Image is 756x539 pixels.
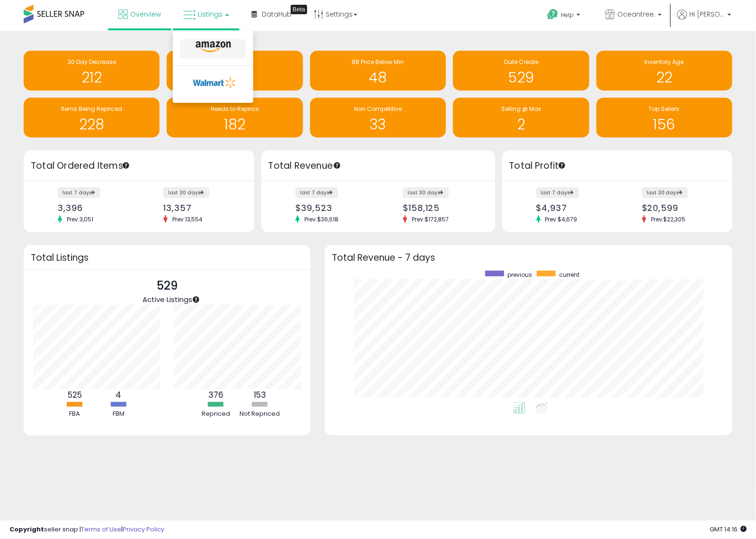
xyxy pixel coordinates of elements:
[53,410,96,419] div: FBA
[168,215,207,223] span: Prev: 13,554
[458,117,584,132] h1: 2
[167,51,302,91] a: BB Drop in 7d 28
[332,254,725,261] h3: Total Revenue - 7 days
[58,203,132,213] div: 3,396
[195,410,237,419] div: Repriced
[310,51,446,91] a: BB Price Below Min 48
[596,51,732,91] a: Inventory Age 22
[68,389,82,401] b: 525
[645,58,684,66] span: Inventory Age
[689,9,725,19] span: Hi [PERSON_NAME]
[198,9,222,19] span: Listings
[192,295,200,304] div: Tooltip anchor
[315,117,441,132] h1: 33
[333,161,341,170] div: Tooltip anchor
[61,105,122,113] span: Items Being Repriced
[547,9,559,20] i: Get Help
[453,98,589,137] a: Selling @ Max 2
[407,215,454,223] span: Prev: $172,857
[142,277,192,295] p: 529
[558,161,566,170] div: Tooltip anchor
[24,51,160,91] a: 30 Day Decrease 212
[354,105,402,113] span: Non Competitive
[268,159,488,173] h3: Total Revenue
[617,9,655,19] span: Oceantree.
[300,215,343,223] span: Prev: $36,618
[130,9,161,19] span: Overview
[239,410,281,419] div: Not Repriced
[559,271,579,279] span: current
[167,98,302,137] a: Needs to Reprice 182
[28,117,155,132] h1: 228
[31,254,303,261] h3: Total Listings
[642,187,688,198] label: last 30 days
[163,187,209,198] label: last 30 days
[211,105,259,113] span: Needs to Reprice
[649,105,680,113] span: Top Sellers
[295,187,338,198] label: last 7 days
[98,410,140,419] div: FBM
[310,98,446,137] a: Non Competitive 33
[254,389,266,401] b: 153
[28,70,155,85] h1: 212
[536,187,579,198] label: last 7 days
[458,70,584,85] h1: 529
[122,161,130,170] div: Tooltip anchor
[352,58,404,66] span: BB Price Below Min
[501,105,541,113] span: Selling @ Max
[291,5,307,14] div: Tooltip anchor
[504,58,538,66] span: Date Create
[646,215,691,223] span: Prev: $22,305
[540,1,590,31] a: Help
[509,159,726,173] h3: Total Profit
[142,294,192,304] span: Active Listings
[561,11,574,19] span: Help
[601,70,728,85] h1: 22
[31,159,247,173] h3: Total Ordered Items
[295,203,371,213] div: $39,523
[677,9,731,31] a: Hi [PERSON_NAME]
[507,271,532,279] span: previous
[541,215,582,223] span: Prev: $4,679
[163,203,237,213] div: 13,357
[262,9,292,19] span: DataHub
[171,117,298,132] h1: 182
[601,117,728,132] h1: 156
[403,187,449,198] label: last 30 days
[596,98,732,137] a: Top Sellers 156
[62,215,98,223] span: Prev: 3,051
[171,70,298,85] h1: 28
[68,58,116,66] span: 30 Day Decrease
[315,70,441,85] h1: 48
[642,203,716,213] div: $20,599
[536,203,610,213] div: $4,937
[58,187,100,198] label: last 7 days
[208,389,223,401] b: 376
[403,203,478,213] div: $158,125
[24,98,160,137] a: Items Being Repriced 228
[453,51,589,91] a: Date Create 529
[116,389,122,401] b: 4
